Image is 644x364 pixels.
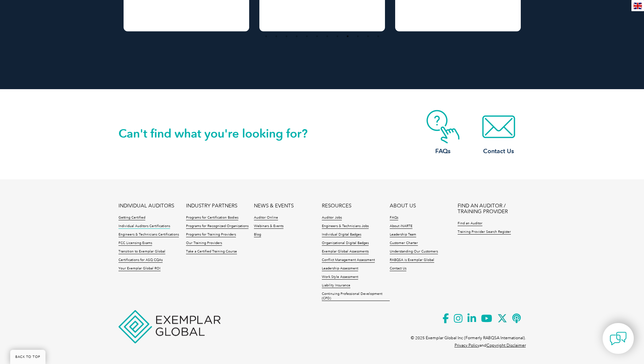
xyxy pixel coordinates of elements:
img: Exemplar Global [118,310,220,343]
h3: FAQs [416,147,470,156]
a: Auditor Online [254,216,278,220]
h3: Contact Us [472,147,526,156]
a: NEWS & EVENTS [254,203,294,209]
a: Your Exemplar Global ROI [118,266,161,271]
a: Continuing Professional Development (CPD) [322,292,390,301]
h2: Can't find what you're looking for? [118,128,322,139]
a: Programs for Recognized Organizations [186,224,249,229]
a: Exemplar Global Assessments [322,249,369,254]
p: and [455,342,526,349]
button: 4 of 4 [293,33,300,40]
a: FIND AN AUDITOR / TRAINING PROVIDER [458,203,526,215]
button: 3 of 4 [283,33,290,40]
a: Individual Auditors Certifications [118,224,170,229]
a: Blog [254,232,261,237]
button: 12 of 4 [375,33,382,40]
a: Leadership Team [390,232,416,237]
a: BACK TO TOP [10,350,45,364]
button: 8 of 4 [334,33,341,40]
a: Webinars & Events [254,224,283,229]
a: Engineers & Technicians Jobs [322,224,369,229]
a: Individual Digital Badges [322,232,361,237]
button: 5 of 4 [303,33,310,40]
a: FCC Licensing Exams [118,241,152,246]
button: 7 of 4 [324,33,331,40]
a: ABOUT US [390,203,416,209]
a: FAQs [416,110,470,156]
a: Organizational Digital Badges [322,241,369,246]
a: Training Provider Search Register [458,230,511,235]
a: About iNARTE [390,224,412,229]
a: RESOURCES [322,203,351,209]
button: 10 of 4 [354,33,361,40]
button: 6 of 4 [314,33,320,40]
p: © 2025 Exemplar Global Inc (Formerly RABQSA International). [411,334,526,342]
button: 1 of 4 [263,33,270,40]
a: Engineers & Technicians Certifications [118,232,179,237]
a: Leadership Assessment [322,266,358,271]
a: FAQs [390,216,398,220]
a: Transition to Exemplar Global [118,249,165,254]
button: 9 of 4 [344,33,351,40]
a: Copyright Disclaimer [486,343,526,348]
img: contact-faq.webp [416,110,470,144]
a: Contact Us [472,110,526,156]
a: Take a Certified Training Course [186,249,237,254]
a: Our Training Providers [186,241,222,246]
a: INDIVIDUAL AUDITORS [118,203,174,209]
a: Understanding Our Customers [390,249,438,254]
a: Auditor Jobs [322,216,342,220]
a: Privacy Policy [455,343,479,348]
a: Programs for Certification Bodies [186,216,238,220]
a: Find an Auditor [458,221,482,226]
img: en [633,3,642,9]
button: 11 of 4 [365,33,371,40]
a: RABQSA is Exemplar Global [390,258,434,263]
a: Liability Insurance [322,283,350,288]
a: Programs for Training Providers [186,232,236,237]
a: Getting Certified [118,216,145,220]
a: Customer Charter [390,241,418,246]
a: Contact Us [390,266,406,271]
a: Work Style Assessment [322,275,358,280]
a: Certifications for ASQ CQAs [118,258,163,263]
a: Conflict Management Assessment [322,258,375,263]
img: contact-chat.png [610,330,627,347]
img: contact-email.webp [472,110,526,144]
button: 2 of 4 [273,33,280,40]
a: INDUSTRY PARTNERS [186,203,237,209]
